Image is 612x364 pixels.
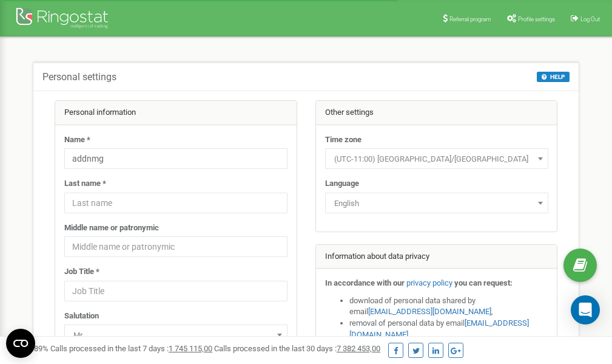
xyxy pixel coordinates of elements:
[64,134,90,146] label: Name *
[571,295,600,325] div: Open Intercom Messenger
[349,295,548,318] li: download of personal data shared by email ,
[329,195,544,212] span: English
[580,16,600,22] span: Log Out
[64,236,288,257] input: Middle name or patronymic
[454,278,513,287] strong: you can request:
[50,344,212,353] span: Calls processed in the last 7 days :
[349,318,548,340] li: removal of personal data by email ,
[64,193,288,213] input: Last name
[64,148,288,169] input: Name
[325,178,359,190] label: Language
[64,266,99,278] label: Job Title *
[537,72,570,82] button: HELP
[325,134,361,146] label: Time zone
[329,151,544,168] span: (UTC-11:00) Pacific/Midway
[325,193,548,213] span: English
[55,101,297,125] div: Personal information
[64,222,159,234] label: Middle name or patronymic
[64,178,106,190] label: Last name *
[169,344,212,353] u: 1 745 115,00
[64,281,288,301] input: Job Title
[64,325,288,345] span: Mr.
[69,327,283,344] span: Mr.
[406,278,452,287] a: privacy policy
[6,329,35,358] button: Open CMP widget
[449,16,491,22] span: Referral program
[368,307,491,316] a: [EMAIL_ADDRESS][DOMAIN_NAME]
[325,278,405,287] strong: In accordance with our
[316,245,557,269] div: Information about data privacy
[325,148,548,169] span: (UTC-11:00) Pacific/Midway
[337,344,380,353] u: 7 382 453,00
[64,311,99,322] label: Salutation
[518,16,555,22] span: Profile settings
[214,344,380,353] span: Calls processed in the last 30 days :
[42,72,116,83] h5: Personal settings
[316,101,557,125] div: Other settings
